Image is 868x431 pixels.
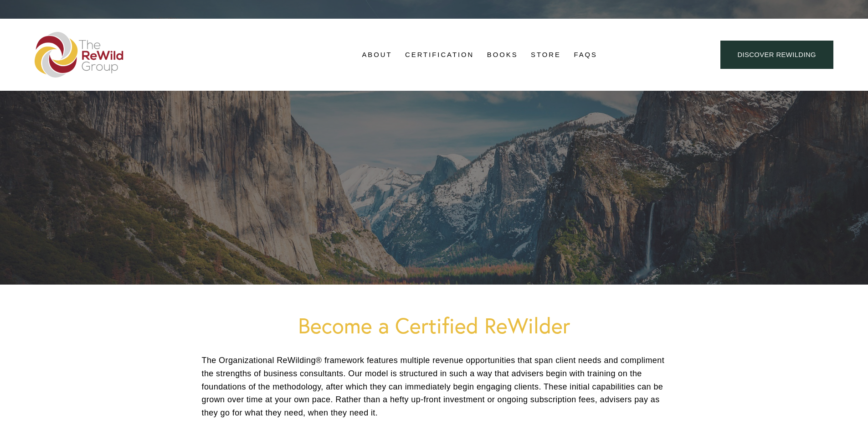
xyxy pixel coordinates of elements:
[531,48,561,62] a: Store
[487,48,518,62] a: Books
[720,41,833,69] a: Discover ReWilding
[202,354,667,420] p: The Organizational ReWilding® framework features multiple revenue opportunities that span client ...
[405,48,474,62] a: Certification
[574,48,597,62] a: FAQs
[202,313,667,338] h1: Become a Certified ReWilder
[35,32,124,78] img: The ReWild Group
[362,48,392,62] a: About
